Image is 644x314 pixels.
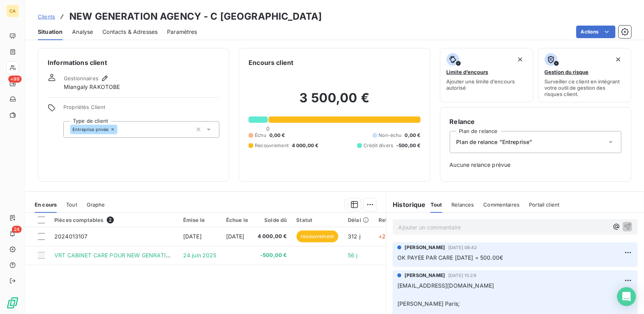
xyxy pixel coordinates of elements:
span: Plan de relance "Entreprise" [457,138,533,146]
div: Open Intercom Messenger [617,287,636,306]
span: OK PAYEE PAR CARE [DATE] = 500.00€ [397,254,503,261]
span: [DATE] [226,233,245,240]
span: +99 [8,76,22,83]
span: Crédit divers [364,142,393,149]
button: Actions [576,26,616,38]
span: Aucune relance prévue [450,161,622,169]
span: [DATE] 15:29 [448,273,476,278]
span: -500,00 € [396,142,420,149]
span: 0,00 € [405,132,421,139]
span: [PERSON_NAME] [405,244,445,251]
span: En cours [35,201,57,208]
span: -500,00 € [258,251,287,259]
span: Commentaires [484,201,520,208]
span: Contacts & Adresses [102,28,158,36]
button: Limite d’encoursAjouter une limite d’encours autorisé [440,48,533,102]
h2: 3 500,00 € [249,90,420,114]
span: Surveiller ce client en intégrant votre outil de gestion des risques client. [545,78,625,97]
a: +99 [6,77,19,90]
div: Émise le [183,217,217,223]
span: 24 [12,226,22,233]
span: Propriétés Client [63,104,219,115]
span: 4 000,00 € [258,233,287,240]
span: Gestion du risque [545,69,589,75]
button: Gestion du risqueSurveiller ce client en intégrant votre outil de gestion des risques client. [538,48,631,102]
span: [EMAIL_ADDRESS][DOMAIN_NAME] [397,282,494,289]
span: Graphe [87,201,105,208]
span: [PERSON_NAME] [405,272,445,279]
div: Retard [379,217,404,223]
span: Portail client [529,201,560,208]
div: Solde dû [258,217,287,223]
span: Paramètres [167,28,197,36]
h3: NEW GENERATION AGENCY - C [GEOGRAPHIC_DATA] [69,9,322,24]
div: Délai [348,217,369,223]
span: Ajouter une limite d’encours autorisé [447,78,527,91]
span: +282 j [379,233,396,240]
span: [DATE] 08:42 [448,245,477,250]
span: [DATE] [183,233,202,240]
a: Clients [38,13,55,20]
h6: Relance [450,117,622,126]
span: recouvrement [297,231,339,242]
span: 312 j [348,233,360,240]
h6: Historique [386,200,426,209]
span: 24 juin 2025 [183,252,217,259]
span: VRT CABINET CARE POUR NEW GENRATION AGENCY - 20240 [54,252,224,259]
h6: Informations client [48,58,219,67]
span: Tout [431,201,442,208]
span: Relances [452,201,474,208]
span: Recouvrement [255,142,289,149]
span: [PERSON_NAME] Paris; [397,300,460,307]
span: Gestionnaires [64,75,98,81]
div: Pièces comptables [54,216,174,223]
span: Non-échu [379,132,402,139]
span: Limite d’encours [447,69,488,75]
span: 2024013107 [54,233,88,240]
span: 0 [267,126,270,132]
span: 2 [107,216,114,223]
span: Échu [255,132,266,139]
img: Logo LeanPay [6,297,19,309]
span: 0,00 € [269,132,285,139]
span: Clients [38,13,55,20]
span: Situation [38,28,63,36]
h6: Encours client [249,58,293,67]
span: 56 j [348,252,358,259]
div: Échue le [226,217,248,223]
span: 4 000,00 € [292,142,319,149]
input: Ajouter une valeur [117,126,124,133]
span: Tout [66,201,77,208]
span: Miangaly RAKOTOBE [64,83,120,91]
div: CA [6,5,19,17]
span: Entreprise privée [72,127,109,132]
div: Statut [297,217,339,223]
span: Analyse [72,28,93,36]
